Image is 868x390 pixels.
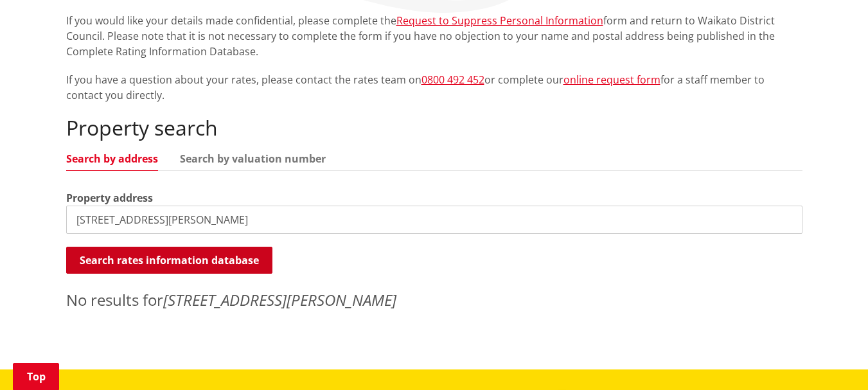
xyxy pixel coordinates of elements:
[396,13,603,28] a: Request to Suppress Personal Information
[66,190,153,206] label: Property address
[66,247,272,274] button: Search rates information database
[809,336,855,382] iframe: Messenger Launcher
[66,13,802,59] p: If you would like your details made confidential, please complete the form and return to Waikato ...
[66,116,802,140] h2: Property search
[563,73,660,87] a: online request form
[13,363,59,390] a: Top
[421,73,484,87] a: 0800 492 452
[66,288,802,312] p: No results for
[66,154,158,164] a: Search by address
[66,72,802,103] p: If you have a question about your rates, please contact the rates team on or complete our for a s...
[180,154,326,164] a: Search by valuation number
[163,289,396,310] em: [STREET_ADDRESS][PERSON_NAME]
[66,206,802,234] input: e.g. Duke Street NGARUAWAHIA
